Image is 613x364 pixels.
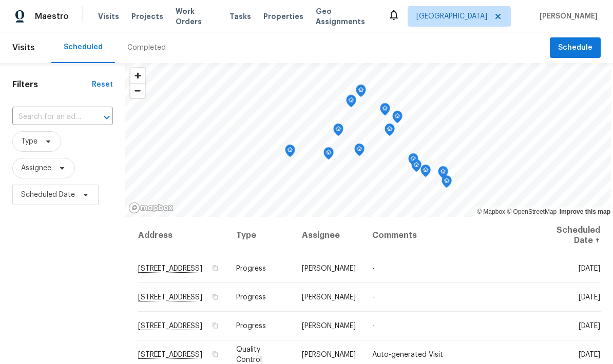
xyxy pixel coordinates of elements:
[477,208,505,215] a: Mapbox
[92,79,113,90] div: Reset
[12,36,35,59] span: Visits
[138,217,228,254] th: Address
[236,294,266,301] span: Progress
[302,322,356,330] span: [PERSON_NAME]
[210,292,220,301] button: Copy Address
[236,322,266,330] span: Progress
[302,265,356,272] span: [PERSON_NAME]
[229,13,251,20] span: Tasks
[408,153,418,169] div: Map marker
[323,147,334,163] div: Map marker
[130,83,145,98] button: Zoom out
[411,159,422,175] div: Map marker
[579,265,600,272] span: [DATE]
[125,63,611,217] canvas: Map
[35,11,69,22] span: Maestro
[21,190,75,200] span: Scheduled Date
[579,322,600,330] span: [DATE]
[210,350,220,359] button: Copy Address
[544,217,601,254] th: Scheduled Date ↑
[416,11,487,22] span: [GEOGRAPHIC_DATA]
[380,103,390,119] div: Map marker
[130,68,145,83] button: Zoom in
[12,79,92,90] h1: Filters
[302,351,356,358] span: [PERSON_NAME]
[535,11,598,22] span: [PERSON_NAME]
[21,136,37,147] span: Type
[64,42,103,52] div: Scheduled
[210,264,220,273] button: Copy Address
[354,144,365,159] div: Map marker
[560,208,610,215] a: Improve this map
[302,294,356,301] span: [PERSON_NAME]
[228,217,294,254] th: Type
[420,165,431,180] div: Map marker
[131,11,163,22] span: Projects
[438,166,448,182] div: Map marker
[294,217,364,254] th: Assignee
[558,42,592,54] span: Schedule
[333,124,343,139] div: Map marker
[507,208,557,215] a: OpenStreetMap
[263,11,303,22] span: Properties
[316,6,375,27] span: Geo Assignments
[210,321,220,330] button: Copy Address
[579,351,600,358] span: [DATE]
[442,175,452,191] div: Map marker
[176,6,217,27] span: Work Orders
[372,265,375,272] span: -
[236,265,266,272] span: Progress
[372,322,375,330] span: -
[236,346,262,363] span: Quality Control
[21,163,51,173] span: Assignee
[385,124,395,139] div: Map marker
[12,109,84,125] input: Search for an address...
[372,351,443,358] span: Auto-generated Visit
[98,11,119,22] span: Visits
[128,202,174,214] a: Mapbox homepage
[346,95,356,111] div: Map marker
[579,294,600,301] span: [DATE]
[550,37,601,58] button: Schedule
[356,85,366,100] div: Map marker
[392,111,403,127] div: Map marker
[285,145,295,160] div: Map marker
[127,43,166,53] div: Completed
[364,217,544,254] th: Comments
[372,294,375,301] span: -
[100,110,114,125] button: Open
